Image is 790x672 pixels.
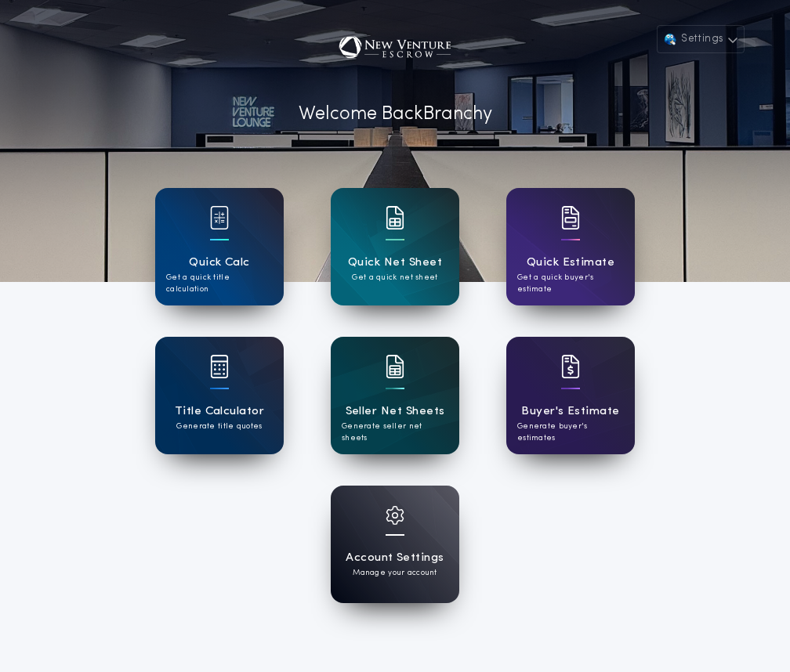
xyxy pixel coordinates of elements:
h1: Seller Net Sheets [346,403,445,421]
img: card icon [386,355,404,378]
img: card icon [210,206,229,229]
p: Generate buyer's estimates [517,421,624,444]
a: card iconAccount SettingsManage your account [331,486,459,603]
a: card iconQuick CalcGet a quick title calculation [155,188,284,305]
a: card iconQuick Net SheetGet a quick net sheet [331,188,459,305]
img: account-logo [324,25,466,72]
img: card icon [386,206,404,229]
img: card icon [561,355,580,378]
h1: Buyer's Estimate [521,403,619,421]
img: card icon [386,506,404,525]
a: card iconBuyer's EstimateGenerate buyer's estimates [506,337,635,454]
a: card iconSeller Net SheetsGenerate seller net sheets [331,337,459,454]
h1: Quick Net Sheet [348,254,442,272]
p: Get a quick buyer's estimate [517,272,624,295]
h1: Quick Calc [189,254,250,272]
a: card iconQuick EstimateGet a quick buyer's estimate [506,188,635,305]
h1: Account Settings [346,549,444,567]
button: Settings [657,25,745,53]
p: Generate title quotes [176,421,262,432]
h1: Quick Estimate [527,254,615,272]
h1: Title Calculator [175,403,264,421]
p: Get a quick net sheet [352,272,437,284]
p: Generate seller net sheets [342,421,448,444]
img: card icon [561,206,580,229]
p: Get a quick title calculation [166,272,273,295]
img: user avatar [662,31,678,47]
a: card iconTitle CalculatorGenerate title quotes [155,337,284,454]
p: Welcome Back Branchy [299,100,492,128]
img: card icon [210,355,229,378]
p: Manage your account [353,567,437,579]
